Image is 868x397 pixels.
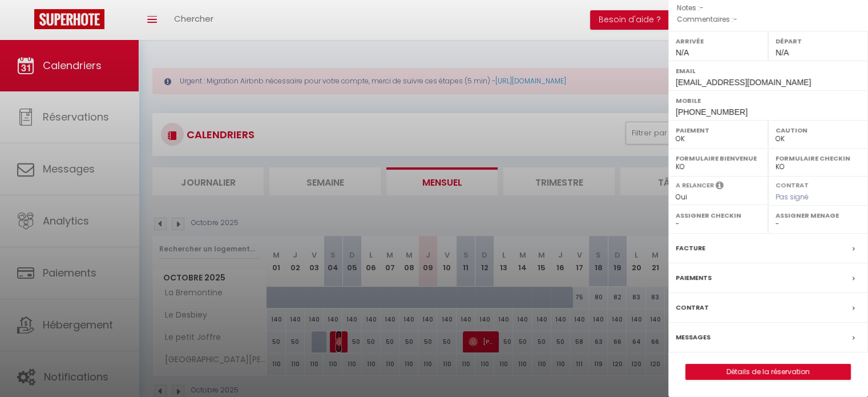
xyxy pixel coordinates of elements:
span: Pas signé [776,192,809,202]
label: Facture [676,242,705,254]
label: Contrat [676,302,709,314]
label: A relancer [676,181,714,190]
button: Détails de la réservation [685,364,851,380]
label: Messages [676,331,710,343]
label: Assigner Menage [776,210,861,221]
label: Arrivée [676,35,761,47]
span: [EMAIL_ADDRESS][DOMAIN_NAME] [676,78,811,87]
label: Départ [776,35,861,47]
label: Paiements [676,272,712,284]
p: Commentaires : [677,14,859,25]
span: - [700,3,704,13]
label: Formulaire Bienvenue [676,153,761,164]
span: N/A [776,48,789,57]
i: Sélectionner OUI si vous souhaiter envoyer les séquences de messages post-checkout [716,181,724,193]
label: Contrat [776,181,809,188]
span: - [733,14,737,24]
span: N/A [676,48,689,57]
span: [PHONE_NUMBER] [676,107,748,117]
label: Assigner Checkin [676,210,761,221]
label: Formulaire Checkin [776,153,861,164]
label: Email [676,65,861,77]
label: Caution [776,125,861,136]
a: Détails de la réservation [686,364,850,379]
label: Paiement [676,125,761,136]
p: Notes : [677,2,859,14]
label: Mobile [676,95,861,106]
